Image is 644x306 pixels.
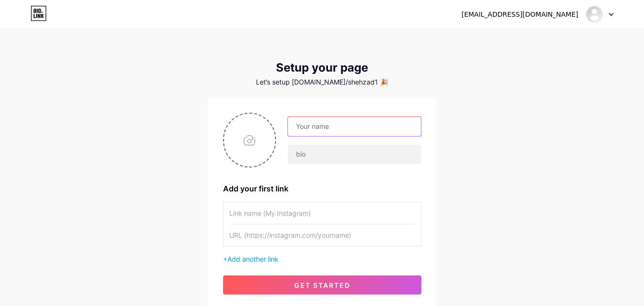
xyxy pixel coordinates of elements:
[288,145,420,164] input: bio
[294,281,350,289] span: get started
[585,5,603,23] img: Shehzad 123
[223,254,421,264] div: +
[208,61,437,74] div: Setup your page
[223,183,421,194] div: Add your first link
[229,202,415,224] input: Link name (My Instagram)
[461,10,578,20] div: [EMAIL_ADDRESS][DOMAIN_NAME]
[208,78,437,86] div: Let’s setup [DOMAIN_NAME]/shehzad1 🎉
[223,275,421,295] button: get started
[288,117,420,136] input: Your name
[229,224,415,246] input: URL (https://instagram.com/yourname)
[227,255,278,263] span: Add another link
